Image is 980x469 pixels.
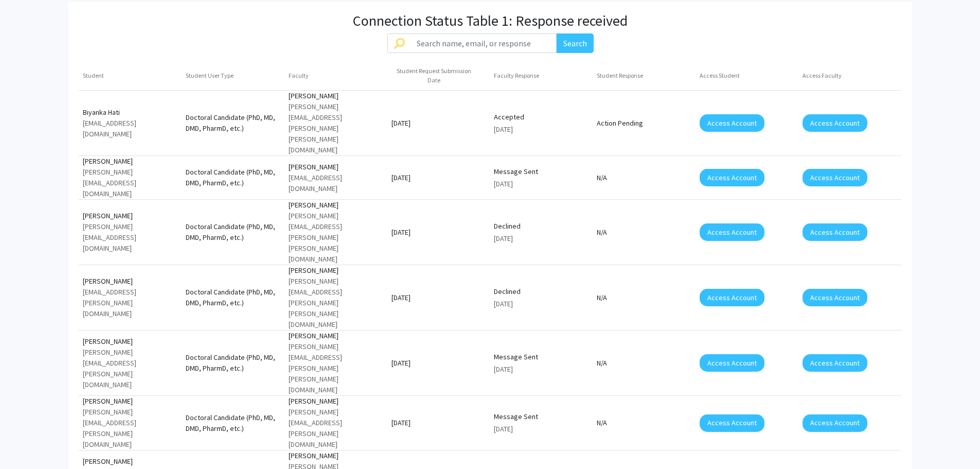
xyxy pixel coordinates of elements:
div: Student Response [597,71,643,80]
button: Access Account [700,354,764,372]
mat-cell: [DATE] [387,411,490,436]
mat-cell: [DATE] [387,351,490,375]
div: [PERSON_NAME] [83,211,177,221]
div: [PERSON_NAME][EMAIL_ADDRESS][PERSON_NAME][PERSON_NAME][DOMAIN_NAME] [289,211,383,265]
mat-cell: N/A [593,351,696,375]
div: Student [83,71,104,80]
div: [PERSON_NAME] [289,450,383,461]
iframe: Chat [8,423,44,461]
div: Student Response [597,71,652,80]
div: [DATE] [494,424,589,435]
div: [DATE] [494,299,589,309]
button: Access Account [700,223,764,241]
div: [PERSON_NAME] [289,162,383,172]
button: Access Account [803,354,867,372]
button: Access Account [700,114,764,132]
button: Access Account [700,169,764,186]
div: [PERSON_NAME][EMAIL_ADDRESS][PERSON_NAME][PERSON_NAME][DOMAIN_NAME] [289,101,383,155]
button: Access Account [803,223,867,241]
div: Student User Type [186,71,243,80]
mat-header-cell: Access Student [696,61,798,90]
div: [EMAIL_ADDRESS][DOMAIN_NAME] [289,172,383,194]
div: [PERSON_NAME][EMAIL_ADDRESS][PERSON_NAME][DOMAIN_NAME] [83,347,177,390]
mat-cell: [DATE] [387,285,490,310]
div: [EMAIL_ADDRESS][DOMAIN_NAME] [83,118,177,140]
div: [PERSON_NAME][EMAIL_ADDRESS][DOMAIN_NAME] [83,167,177,199]
div: [DATE] [494,364,589,375]
div: Message Sent [494,411,589,422]
mat-cell: [DATE] [387,111,490,135]
div: [PERSON_NAME][EMAIL_ADDRESS][DOMAIN_NAME] [83,221,177,254]
mat-cell: N/A [593,411,696,436]
div: [DATE] [494,124,589,135]
button: Access Account [803,414,867,432]
div: [PERSON_NAME][EMAIL_ADDRESS][PERSON_NAME][PERSON_NAME][DOMAIN_NAME] [289,276,383,330]
div: Faculty Response [494,71,539,80]
mat-header-cell: Access Faculty [798,61,901,90]
mat-cell: [DATE] [387,165,490,190]
div: [EMAIL_ADDRESS][PERSON_NAME][DOMAIN_NAME] [83,287,177,319]
mat-cell: Doctoral Candidate (PhD, MD, DMD, PharmD, etc.) [182,285,284,310]
mat-cell: Doctoral Candidate (PhD, MD, DMD, PharmD, etc.) [182,220,284,245]
mat-cell: Doctoral Candidate (PhD, MD, DMD, PharmD, etc.) [182,111,284,135]
mat-cell: Doctoral Candidate (PhD, MD, DMD, PharmD, etc.) [182,351,284,375]
div: [DATE] [494,179,589,189]
h3: Connection Status Table 1: Response received [353,12,628,30]
div: [PERSON_NAME][EMAIL_ADDRESS][PERSON_NAME][PERSON_NAME][DOMAIN_NAME] [289,341,383,395]
button: Access Account [700,289,764,306]
div: Message Sent [494,166,589,177]
div: Student [83,71,113,80]
div: Declined [494,221,589,232]
div: [PERSON_NAME] [289,200,383,211]
mat-cell: Doctoral Candidate (PhD, MD, DMD, PharmD, etc.) [182,411,284,436]
button: Access Account [803,169,867,186]
input: Search name, email, or response [411,33,557,53]
div: [PERSON_NAME] [83,156,177,167]
div: Student Request Submission Date [391,66,477,85]
div: [PERSON_NAME] [289,331,383,341]
div: [PERSON_NAME] [289,265,383,276]
div: Biyanka Hati [83,107,177,118]
div: Faculty Response [494,71,548,80]
button: Search [557,33,594,53]
button: Access Account [700,414,764,432]
div: Student User Type [186,71,234,80]
div: Message Sent [494,352,589,362]
mat-cell: N/A [593,165,696,190]
div: [PERSON_NAME] [289,396,383,407]
div: Accepted [494,112,589,123]
div: [PERSON_NAME][EMAIL_ADDRESS][PERSON_NAME][DOMAIN_NAME] [83,407,177,450]
mat-cell: [DATE] [387,220,490,245]
mat-cell: Action Pending [593,111,696,135]
div: Student Request Submission Date [391,66,486,85]
div: [DATE] [494,233,589,244]
div: [PERSON_NAME][EMAIL_ADDRESS][PERSON_NAME][DOMAIN_NAME] [289,407,383,450]
div: [PERSON_NAME] [83,396,177,407]
div: Faculty [289,71,309,80]
mat-cell: Doctoral Candidate (PhD, MD, DMD, PharmD, etc.) [182,165,284,190]
div: [PERSON_NAME] [83,336,177,347]
mat-cell: N/A [593,285,696,310]
div: Faculty [289,71,318,80]
mat-cell: N/A [593,220,696,245]
div: [PERSON_NAME] [289,91,383,101]
div: Declined [494,286,589,297]
div: [PERSON_NAME] [83,276,177,287]
button: Access Account [803,289,867,306]
button: Access Account [803,114,867,132]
